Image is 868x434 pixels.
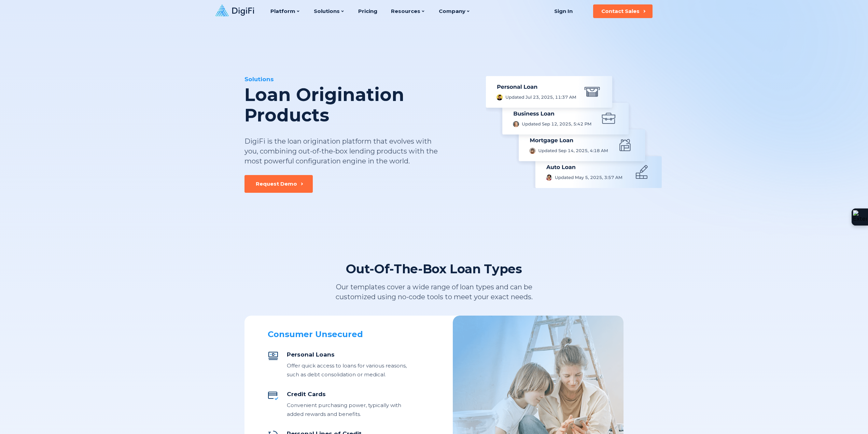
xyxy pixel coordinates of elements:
div: Request Demo [256,180,297,187]
img: Extension Icon [853,210,867,224]
button: Request Demo [244,175,313,193]
div: Offer quick access to loans for various reasons, such as debt consolidation or medical. [287,361,408,379]
div: Personal Loans [287,350,408,359]
div: Our templates cover a wide range of loan types and can be customized using no-code tools to meet ... [307,282,561,302]
button: Contact Sales [593,4,653,18]
div: Consumer Unsecured [268,329,408,339]
div: DigiFi is the loan origination platform that evolves with you, combining out-of-the-box lending p... [244,136,438,166]
div: Credit Cards [287,390,408,398]
div: Out-Of-The-Box Loan Types [346,261,522,277]
div: Loan Origination Products [244,85,474,126]
div: Convenient purchasing power, typically with added rewards and benefits. [287,401,408,419]
a: Sign In [546,4,581,18]
div: Solutions [244,75,474,83]
div: Contact Sales [601,8,640,15]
